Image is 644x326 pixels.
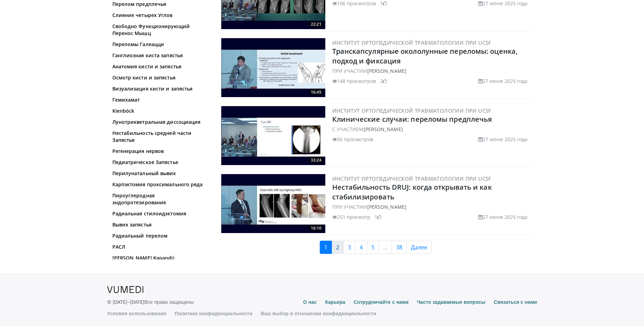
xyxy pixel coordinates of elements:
[392,241,407,254] a: 38
[261,310,376,317] a: Ваш выбор в отношении конфиденциальности
[112,85,206,92] a: Визуализация кисти и запястья
[337,78,376,84] ya-tr-span: 148 просмотров
[112,221,206,228] a: Вывих запястья
[261,310,376,316] ya-tr-span: Ваш выбор в отношении конфиденциальности
[112,243,125,250] ya-tr-span: РАСЛ
[107,299,145,305] ya-tr-span: © [DATE]–[DATE]
[332,241,344,254] a: 2
[309,21,324,27] span: 22:21
[221,174,325,233] img: 537ce060-5a41-4545-8335-2223c6aa551f.300x170_q85_crop-smart_upscale.jpg
[174,310,252,316] ya-tr-span: Политика конфиденциальности
[112,41,206,48] a: Переломы Галеацци
[112,96,206,103] a: Гемихамат
[417,299,486,305] ya-tr-span: Часто задаваемые вопросы
[112,210,187,217] ya-tr-span: Радиальная стилоидэктомия
[355,241,367,254] a: 4
[380,77,387,85] li: 2
[325,299,345,305] ya-tr-span: Карьера
[478,213,528,221] li: 27 июня 2025 года
[332,182,492,201] a: Нестабильность DRUJ: когда открывать и как стабилизировать
[112,1,206,8] a: Перелом предплечья
[112,1,166,8] ya-tr-span: Перелом предплечья
[367,241,379,254] a: 5
[483,136,528,143] ya-tr-span: 27 июня 2025 года
[220,241,532,254] nav: Страницы результатов поиска
[112,12,173,19] ya-tr-span: Слияние четырех Углов
[309,225,324,231] span: 16:10
[332,114,492,124] a: Клинические случаи: переломы предплечья
[112,232,206,239] a: Радиальный перелом
[112,255,174,261] ya-tr-span: [PERSON_NAME] Kapandji
[221,174,325,233] a: 16:10
[112,63,182,70] ya-tr-span: Анатомия кисти и запястья
[112,181,203,188] ya-tr-span: Карпэктомия проксимального ряда
[364,126,403,132] a: [PERSON_NAME]
[174,310,252,317] a: Политика конфиденциальности
[112,74,175,81] ya-tr-span: Осмотр кисти и запястья
[478,77,528,85] li: 27 июня 2025 года
[112,170,176,177] ya-tr-span: Перилунатальный вывих
[375,213,381,221] li: 1
[367,204,406,210] a: [PERSON_NAME]
[112,221,152,228] ya-tr-span: Вывих запястья
[112,210,206,217] a: Радиальная стилоидэктомия
[112,119,206,126] a: Лунотрикветральная диссоциация
[112,243,206,250] a: РАСЛ
[112,41,164,48] ya-tr-span: Переломы Галеацци
[112,170,206,177] a: Перилунатальный вывих
[337,136,373,143] ya-tr-span: 56 просмотров
[303,299,317,307] a: О нас
[367,68,406,74] a: [PERSON_NAME]
[354,299,409,307] a: Сотрудничайте с нами
[221,38,325,97] img: 94a55f52-0aa9-40e2-aefb-5a4b177818da.300x170_q85_crop-smart_upscale.jpg
[112,108,206,114] a: Kienböck
[332,175,491,182] a: Институт ортопедической травматологии при UCSF
[221,106,325,165] img: 90bd556c-3fb9-45ed-9550-596bce362f8e.300x170_q85_crop-smart_upscale.jpg
[332,39,491,46] a: Институт ортопедической травматологии при UCSF
[320,241,332,254] a: 1
[145,299,194,305] ya-tr-span: Все права защищены
[332,107,491,114] a: Институт ортопедической травматологии при UCSF
[107,286,144,293] img: Логотип VuMedi
[221,38,325,97] a: 16:45
[107,310,166,317] a: Условия использования
[112,148,164,155] ya-tr-span: Регенерация нервов
[325,299,345,307] a: Карьера
[332,46,518,66] a: Транскапсулярные окололунные переломы: оценка, подход и фиксация
[406,241,432,254] a: Далее
[112,85,193,92] ya-tr-span: Визуализация кисти и запястья
[112,130,206,144] a: Нестабильность средней части Запястья
[112,192,206,206] a: Пироуглеродная эндопротезирование
[303,299,317,305] ya-tr-span: О нас
[112,63,206,70] a: Анатомия кисти и запястья
[112,159,206,166] a: Педиатрическое Запястье
[309,157,324,163] span: 33:24
[112,232,168,239] ya-tr-span: Радиальный перелом
[112,52,183,59] ya-tr-span: Ганглиозная киста запястья
[112,119,201,126] ya-tr-span: Лунотрикветральная диссоциация
[337,214,370,220] ya-tr-span: 251 просмотр
[112,181,206,188] a: Карпэктомия проксимального ряда
[332,204,367,210] ya-tr-span: ПРИ УЧАСТИИ
[112,23,206,37] a: Свободно Функционирующий Перенос Мышц
[494,299,537,307] a: Связаться с нами
[354,299,409,305] ya-tr-span: Сотрудничайте с нами
[309,89,324,95] span: 16:45
[332,126,364,132] ya-tr-span: С УЧАСТИЕМ
[112,96,140,103] ya-tr-span: Гемихамат
[411,243,427,251] ya-tr-span: Далее
[112,12,206,19] a: Слияние четырех Углов
[112,108,135,114] ya-tr-span: Kienböck
[112,255,206,261] a: [PERSON_NAME] Kapandji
